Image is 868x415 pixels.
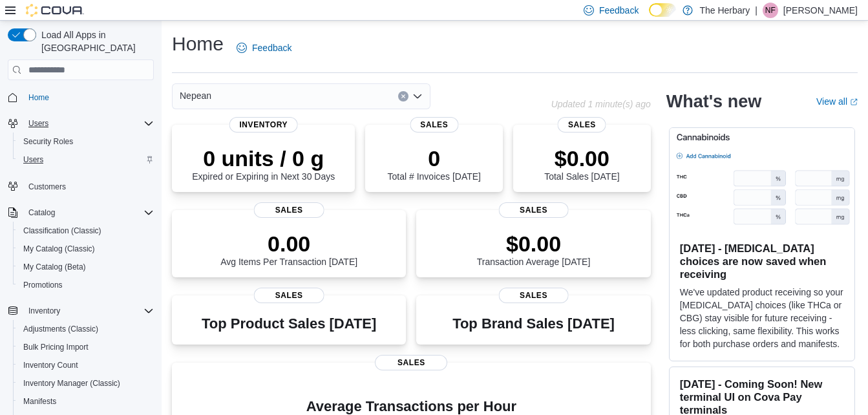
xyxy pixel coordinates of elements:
button: Inventory [23,303,65,319]
span: Inventory [229,117,298,133]
span: Inventory [23,303,154,319]
span: Inventory Manager (Classic) [23,378,120,388]
span: Manifests [23,396,56,407]
p: 0.00 [220,231,357,257]
span: NF [765,3,776,18]
span: Inventory [28,306,60,316]
span: My Catalog (Beta) [23,262,86,272]
button: Home [3,88,159,107]
div: Avg Items Per Transaction [DATE] [220,231,357,267]
a: Users [18,152,48,167]
img: Cova [26,4,84,17]
span: Security Roles [23,136,73,147]
h3: [DATE] - [MEDICAL_DATA] choices are now saved when receiving [680,242,844,281]
span: Catalog [28,207,55,218]
a: Adjustments (Classic) [18,321,103,337]
span: Manifests [18,394,154,409]
span: Sales [410,117,458,133]
svg: External link [850,98,858,106]
a: Customers [23,179,71,195]
span: Security Roles [18,134,154,149]
a: Inventory Manager (Classic) [18,376,125,391]
span: Users [18,152,154,167]
span: Promotions [23,280,63,290]
button: Users [3,114,159,133]
button: Users [13,151,159,169]
button: Security Roles [13,133,159,151]
button: Inventory Count [13,356,159,374]
span: Adjustments (Classic) [18,321,154,337]
span: Sales [254,202,324,218]
button: My Catalog (Classic) [13,240,159,258]
button: Clear input [398,91,408,101]
span: Promotions [18,277,154,293]
button: Classification (Classic) [13,222,159,240]
span: Users [23,116,154,131]
span: Classification (Classic) [23,226,101,236]
button: Inventory [3,302,159,320]
p: Updated 1 minute(s) ago [551,99,651,109]
a: Inventory Count [18,357,83,373]
div: Total # Invoices [DATE] [388,145,481,182]
span: Users [28,118,48,129]
span: Feedback [252,41,291,54]
button: Customers [3,176,159,195]
button: Inventory Manager (Classic) [13,374,159,392]
a: Feedback [231,35,297,61]
span: Bulk Pricing Import [18,339,154,355]
h4: Average Transactions per Hour [182,399,640,414]
p: We've updated product receiving so your [MEDICAL_DATA] choices (like THCa or CBG) stay visible fo... [680,286,844,350]
button: Manifests [13,392,159,410]
div: Natasha Forgie [763,3,778,18]
h1: Home [172,31,224,57]
a: My Catalog (Beta) [18,259,91,275]
p: | [755,3,757,18]
button: Catalog [3,204,159,222]
a: Home [23,90,54,105]
a: Manifests [18,394,61,409]
span: Catalog [23,205,154,220]
a: My Catalog (Classic) [18,241,100,257]
span: Inventory Manager (Classic) [18,376,154,391]
span: Customers [28,182,66,192]
a: Promotions [18,277,68,293]
span: My Catalog (Classic) [18,241,154,257]
p: $0.00 [544,145,619,171]
span: Sales [558,117,606,133]
h3: Top Brand Sales [DATE] [452,316,615,332]
button: Catalog [23,205,60,220]
button: Bulk Pricing Import [13,338,159,356]
a: View allExternal link [816,96,858,107]
span: Sales [375,355,447,370]
span: Sales [254,288,324,303]
span: Classification (Classic) [18,223,154,239]
p: The Herbary [699,3,750,18]
div: Expired or Expiring in Next 30 Days [192,145,335,182]
p: $0.00 [477,231,591,257]
a: Bulk Pricing Import [18,339,94,355]
span: Load All Apps in [GEOGRAPHIC_DATA] [36,28,154,54]
input: Dark Mode [649,3,676,17]
span: Customers [23,178,154,194]
button: My Catalog (Beta) [13,258,159,276]
span: Home [23,89,154,105]
p: 0 [388,145,481,171]
span: Users [23,154,43,165]
a: Security Roles [18,134,78,149]
button: Open list of options [412,91,423,101]
p: 0 units / 0 g [192,145,335,171]
span: Feedback [599,4,639,17]
h3: Top Product Sales [DATE] [202,316,376,332]
span: Sales [498,288,569,303]
span: Home [28,92,49,103]
span: Bulk Pricing Import [23,342,89,352]
span: Adjustments (Classic) [23,324,98,334]
span: Nepean [180,88,211,103]
div: Total Sales [DATE] [544,145,619,182]
a: Classification (Classic) [18,223,107,239]
span: My Catalog (Classic) [23,244,95,254]
button: Adjustments (Classic) [13,320,159,338]
div: Transaction Average [DATE] [477,231,591,267]
p: [PERSON_NAME] [783,3,858,18]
